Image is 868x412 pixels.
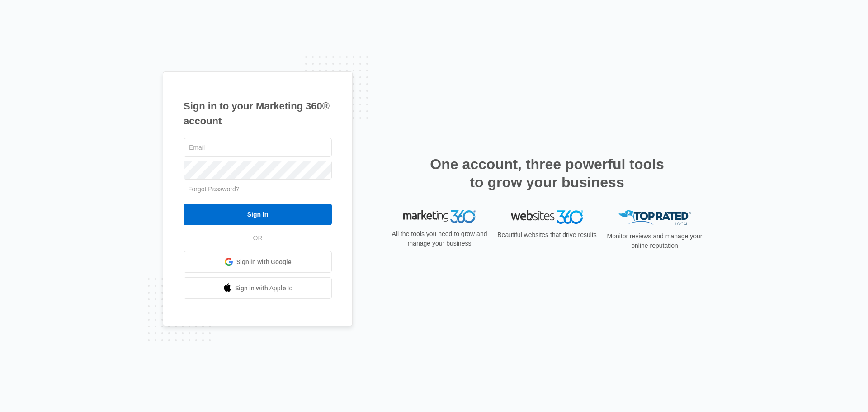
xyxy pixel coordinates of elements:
[496,230,598,240] p: Beautiful websites that drive results
[235,284,293,293] span: Sign in with Apple Id
[511,210,583,223] img: Websites 360
[247,233,269,243] span: OR
[427,155,667,191] h2: One account, three powerful tools to grow your business
[403,210,476,223] img: Marketing 360
[184,204,332,225] input: Sign In
[184,277,332,299] a: Sign in with Apple Id
[184,138,332,157] input: Email
[604,232,705,251] p: Monitor reviews and manage your online reputation
[389,229,490,248] p: All the tools you need to grow and manage your business
[184,99,332,128] h1: Sign in to your Marketing 360® account
[618,210,691,225] img: Top Rated Local
[184,251,332,273] a: Sign in with Google
[236,257,292,267] span: Sign in with Google
[188,185,240,193] a: Forgot Password?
